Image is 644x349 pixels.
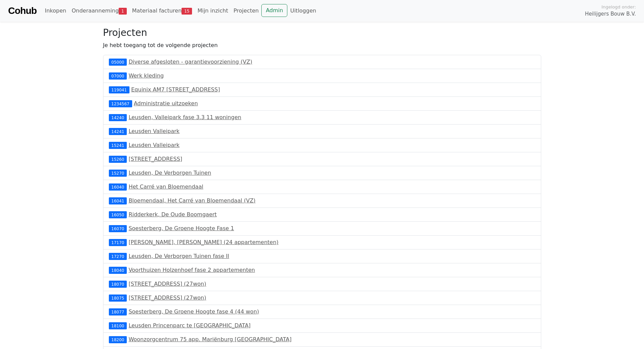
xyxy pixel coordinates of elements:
a: Administratie uitzoeken [134,100,198,107]
div: 18077 [109,308,127,315]
a: [STREET_ADDRESS] (27won) [128,281,206,287]
div: 14240 [109,114,127,121]
span: Ingelogd onder: [601,4,636,10]
div: 05000 [109,59,127,65]
div: 16040 [109,183,127,190]
a: Leusden, Valleipark fase 3.3 11 woningen [128,114,241,121]
a: Bloemendaal, Het Carré van Bloemendaal (VZ) [128,197,255,204]
div: 119041 [109,86,129,93]
a: [STREET_ADDRESS] (27won) [128,295,206,301]
div: 1234567 [109,100,132,107]
a: [STREET_ADDRESS] [128,156,182,162]
div: 16041 [109,197,127,204]
a: Projecten [231,4,262,18]
div: 17270 [109,253,127,260]
a: Werk kleding [128,72,164,79]
a: Uitloggen [287,4,319,18]
a: Materiaal facturen15 [129,4,195,18]
a: Onderaanneming1 [69,4,129,18]
div: 15241 [109,142,127,149]
a: Soesterberg, De Groene Hoogte fase 4 (44 won) [128,308,259,315]
a: Het Carré van Bloemendaal [128,183,203,190]
div: 18075 [109,295,127,301]
div: 07000 [109,72,127,79]
div: 15260 [109,156,127,162]
a: Diverse afgesloten - garantievoorziening (VZ) [128,59,252,65]
div: 15270 [109,170,127,176]
a: Admin [261,4,287,17]
h3: Projecten [103,27,541,39]
span: Heilijgers Bouw B.V. [585,10,636,18]
div: 16070 [109,225,127,232]
a: Inkopen [42,4,69,18]
a: [PERSON_NAME], [PERSON_NAME] (24 appartementen) [128,239,278,245]
div: 16050 [109,211,127,218]
span: 15 [182,8,192,15]
a: Woonzorgcentrum 75 app. Mariënburg [GEOGRAPHIC_DATA] [128,336,291,343]
a: Soesterberg, De Groene Hoogte Fase 1 [128,225,234,232]
div: 14241 [109,128,127,135]
div: 17170 [109,239,127,246]
a: Leusden Princenparc te [GEOGRAPHIC_DATA] [128,322,251,329]
div: 18200 [109,336,127,343]
a: Equinix AM7 [STREET_ADDRESS] [131,86,220,93]
a: Cohub [8,3,37,19]
div: 18100 [109,322,127,329]
a: Voorthuizen Holzenhoef fase 2 appartementen [128,267,255,273]
a: Ridderkerk, De Oude Boomgaert [128,211,217,218]
div: 18040 [109,267,127,274]
span: 1 [119,8,126,15]
a: Leusden Valleipark [128,142,180,148]
a: Leusden, De Verborgen Tuinen [128,170,211,176]
a: Leusden Valleipark [128,128,180,134]
p: Je hebt toegang tot de volgende projecten [103,41,541,49]
div: 18070 [109,281,127,287]
a: Leusden, De Verborgen Tuinen fase II [128,253,229,259]
a: Mijn inzicht [195,4,231,18]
